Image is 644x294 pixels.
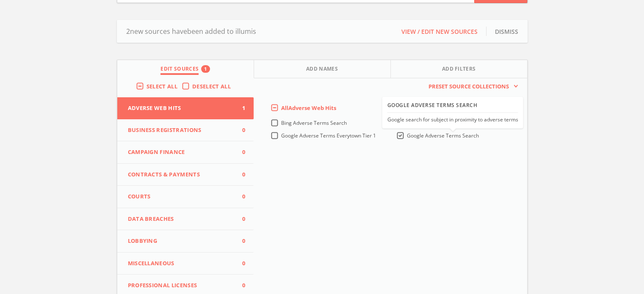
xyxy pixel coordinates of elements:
span: Preset Source Collections [424,82,513,91]
span: Lobbying [128,237,233,245]
button: Courts0 [117,186,254,208]
button: Contracts & Payments0 [117,164,254,186]
div: 1 [201,65,210,73]
div: Google search for subject in proximity to adverse terms [387,116,518,124]
span: Google Adverse Terms Everytown Tier 1 [281,132,376,139]
button: Campaign Finance0 [117,141,254,164]
button: Dismiss [495,27,518,36]
span: Courts [128,192,233,201]
span: 0 [232,215,245,223]
button: Edit Sources1 [117,60,254,78]
span: Bing Adverse Terms Search [281,119,347,126]
span: Professional Licenses [128,281,233,290]
div: Google Adverse Terms Search [387,99,518,113]
span: 2 new source s have been added to illumis [126,26,256,36]
button: Miscellaneous0 [117,253,254,275]
button: View / Edit new sources [401,27,478,36]
span: Adverse Web Hits [128,104,233,113]
span: 0 [232,148,245,157]
span: Miscellaneous [128,259,233,268]
span: All Adverse Web Hits [281,104,336,112]
span: 0 [232,281,245,290]
span: Add Names [306,65,338,75]
span: Business Registrations [128,126,233,135]
span: 0 [232,259,245,268]
span: 0 [232,170,245,179]
span: Select All [146,82,177,90]
button: Business Registrations0 [117,119,254,142]
button: Lobbying0 [117,230,254,253]
span: 0 [232,237,245,245]
span: Campaign Finance [128,148,233,157]
button: Add Filters [391,60,527,78]
span: Edit Sources [160,65,199,75]
span: Contracts & Payments [128,170,233,179]
button: Data Breaches0 [117,208,254,231]
span: Google Adverse Terms Search [407,132,479,139]
span: Deselect All [192,82,231,90]
span: 0 [232,126,245,135]
button: Adverse Web Hits1 [117,97,254,119]
span: 1 [232,104,245,113]
span: Add Filters [442,65,476,75]
span: 0 [232,192,245,201]
button: Add Names [254,60,391,78]
button: Preset Source Collections [424,82,518,91]
span: Data Breaches [128,215,233,223]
